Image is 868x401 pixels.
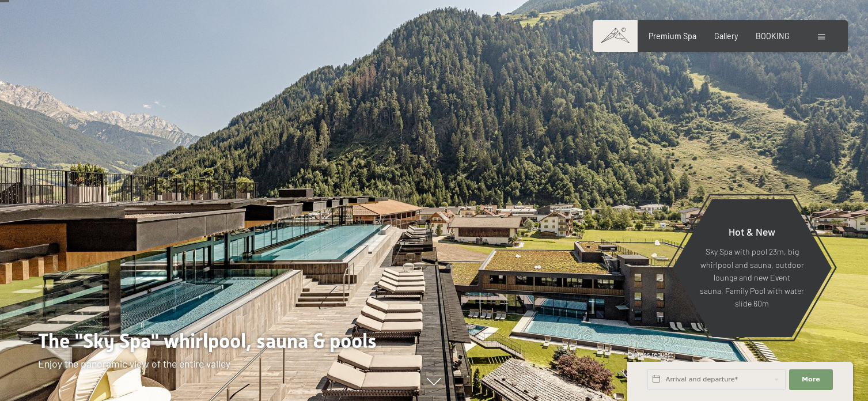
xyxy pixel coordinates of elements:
[729,225,775,238] span: Hot & New
[756,31,790,41] a: BOOKING
[649,31,696,41] a: Premium Spa
[714,31,738,41] a: Gallery
[672,198,832,338] a: Hot & New Sky Spa with pool 23m, big whirlpool and sauna, outdoor lounge and new Event sauna, Fam...
[697,245,807,311] p: Sky Spa with pool 23m, big whirlpool and sauna, outdoor lounge and new Event sauna, Family Pool w...
[789,369,833,390] button: More
[627,350,673,358] span: Express request
[802,375,820,384] span: More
